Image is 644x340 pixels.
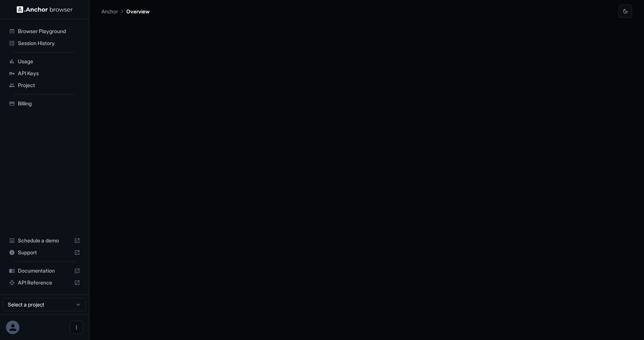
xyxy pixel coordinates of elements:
span: API Keys [18,70,80,77]
p: Anchor [101,7,118,15]
span: Documentation [18,267,71,274]
div: Schedule a demo [6,235,83,247]
div: Session History [6,37,83,49]
div: Browser Playground [6,25,83,37]
div: Documentation [6,265,83,277]
div: Billing [6,98,83,109]
span: Billing [18,100,80,107]
p: Overview [126,7,149,15]
span: Support [18,249,71,256]
div: API Reference [6,277,83,289]
span: Session History [18,39,80,47]
div: API Keys [6,67,83,79]
img: Anchor Logo [17,6,73,13]
span: Schedule a demo [18,237,71,244]
nav: breadcrumb [101,7,149,15]
div: Project [6,79,83,91]
span: Usage [18,58,80,65]
div: Support [6,247,83,258]
div: Usage [6,55,83,67]
span: Browser Playground [18,28,80,35]
span: API Reference [18,279,71,286]
span: Project [18,82,80,89]
button: Open menu [70,321,83,334]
